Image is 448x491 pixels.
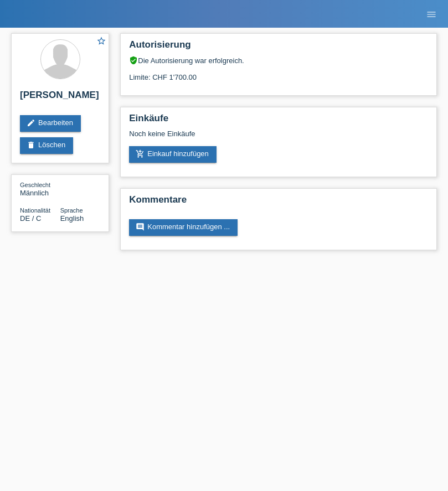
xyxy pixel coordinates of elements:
[20,90,100,106] h2: [PERSON_NAME]
[129,146,217,163] a: add_shopping_cartEinkauf hinzufügen
[129,56,428,65] div: Die Autorisierung war erfolgreich.
[20,207,50,214] span: Nationalität
[129,65,428,81] div: Limite: CHF 1'700.00
[96,36,106,46] i: star_border
[129,194,428,211] h2: Kommentare
[20,137,73,154] a: deleteLöschen
[420,11,442,17] a: menu
[129,56,138,65] i: verified_user
[20,214,41,223] span: Deutschland / C / 08.08.2017
[60,207,83,214] span: Sprache
[20,180,60,197] div: Männlich
[60,214,84,223] span: English
[129,219,238,236] a: commentKommentar hinzufügen ...
[426,9,437,20] i: menu
[136,223,145,231] i: comment
[20,182,50,188] span: Geschlecht
[96,36,106,48] a: star_border
[129,130,428,146] div: Noch keine Einkäufe
[136,149,145,158] i: add_shopping_cart
[129,39,428,56] h2: Autorisierung
[129,113,428,130] h2: Einkäufe
[27,141,35,149] i: delete
[20,115,81,132] a: editBearbeiten
[27,118,35,127] i: edit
